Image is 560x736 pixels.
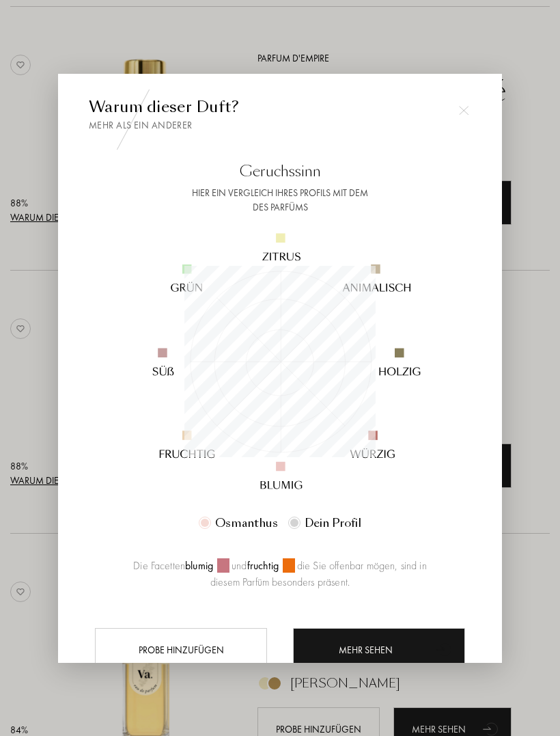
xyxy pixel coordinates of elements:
[229,558,247,573] span: und
[89,160,471,182] div: Geruchssinn
[89,118,471,133] div: Mehr als ein anderer
[293,628,465,672] div: Mehr sehen
[210,558,427,589] span: die Sie offenbar mögen, sind in diesem Parfüm besonders präsent.
[459,106,468,115] img: cross.svg
[247,558,283,573] span: fruchtig
[89,186,471,215] div: Hier ein Vergleich Ihres Profils mit dem des Parfüms
[293,628,465,672] a: Mehr sehenanimation
[115,196,445,526] img: radar_desktop_de.svg
[432,636,459,663] div: animation
[89,96,471,133] div: Warum dieser Duft?
[133,558,185,573] span: Die Facetten
[185,558,217,573] span: blumig
[95,628,267,672] div: Probe hinzufügen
